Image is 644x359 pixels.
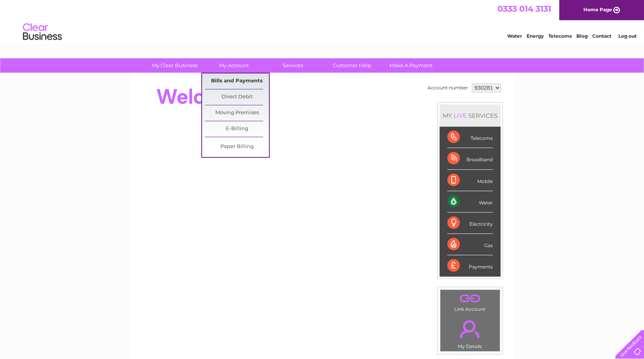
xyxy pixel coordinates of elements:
[447,213,493,234] div: Electricity
[205,139,269,155] a: Paper Billing
[447,148,493,169] div: Broadband
[548,33,572,39] a: Telecoms
[447,191,493,213] div: Water
[447,255,493,276] div: Payments
[452,112,468,119] div: LIVE
[205,105,269,121] a: Moving Premises
[447,170,493,191] div: Mobile
[205,73,269,89] a: Bills and Payments
[205,89,269,105] a: Direct Debit
[618,33,637,39] a: Log out
[507,33,522,39] a: Water
[447,127,493,148] div: Telecoms
[261,58,325,73] a: Services
[527,33,544,39] a: Energy
[379,58,443,73] a: Make A Payment
[447,234,493,255] div: Gas
[23,20,62,44] img: logo.png
[442,292,498,305] a: .
[320,58,384,73] a: Customer Help
[497,4,551,14] a: 0333 014 3131
[426,81,470,94] td: Account number
[440,314,500,352] td: My Details
[205,121,269,137] a: E-Billing
[576,33,588,39] a: Blog
[440,105,501,127] div: MY SERVICES
[202,58,266,73] a: My Account
[143,58,207,73] a: My Clear Business
[592,33,611,39] a: Contact
[442,315,498,343] a: .
[139,4,506,38] div: Clear Business is a trading name of Verastar Limited (registered in [GEOGRAPHIC_DATA] No. 3667643...
[440,289,500,314] td: Link Account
